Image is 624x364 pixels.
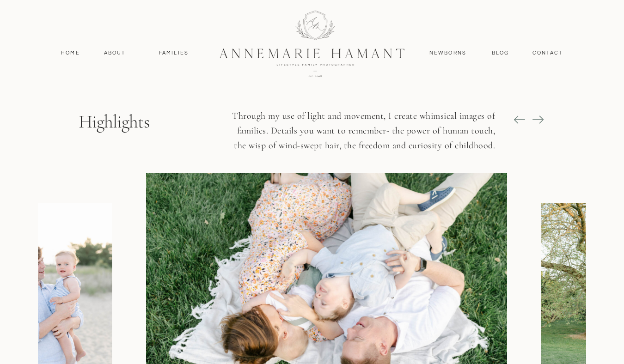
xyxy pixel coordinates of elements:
a: contact [527,49,568,57]
a: Families [153,49,195,57]
p: Highlights [79,110,184,143]
p: Through my use of light and movement, I create whimsical images of families. Details you want to ... [225,109,495,165]
a: Blog [489,49,511,57]
a: About [101,49,128,57]
a: Newborns [426,49,470,57]
a: Home [57,49,84,57]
